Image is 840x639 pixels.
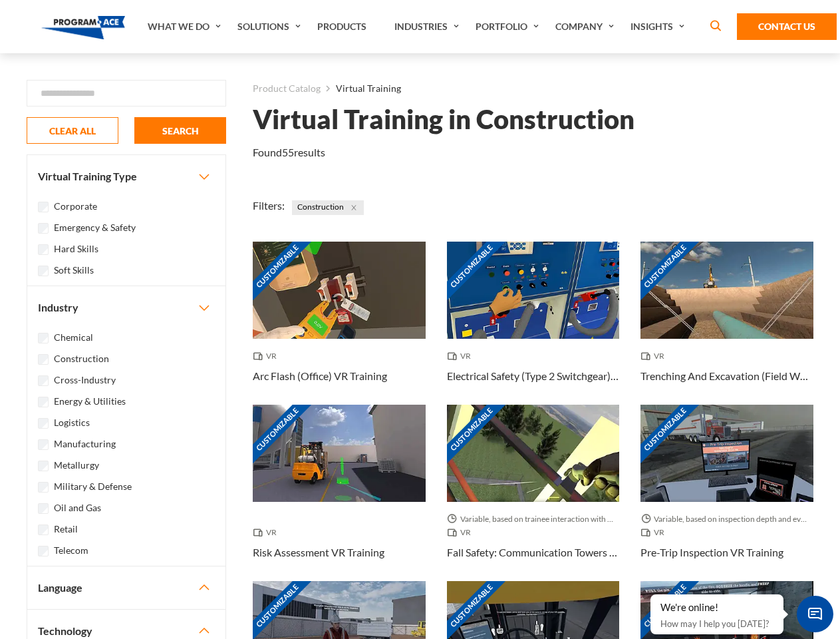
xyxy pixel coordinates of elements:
[54,501,101,515] label: Oil and Gas
[41,16,126,39] img: Program-Ace
[54,220,136,235] label: Emergency & Safety
[38,482,49,493] input: Military & Defense
[347,200,361,215] button: Close
[54,330,93,345] label: Chemical
[38,397,49,407] input: Energy & Utilities
[447,368,620,384] h3: Electrical Safety (Type 2 Switchgear) VR Training
[38,354,49,365] input: Construction
[38,266,49,276] input: Soft Skills
[27,117,118,144] button: CLEAR ALL
[38,418,49,429] input: Logistics
[27,155,225,198] button: Virtual Training Type
[447,544,620,560] h3: Fall Safety: Communication Towers VR Training
[447,349,476,363] span: VR
[38,202,49,212] input: Corporate
[447,242,620,405] a: Customizable Thumbnail - Electrical Safety (Type 2 Switchgear) VR Training VR Electrical Safety (...
[253,199,285,212] span: Filters:
[640,368,813,384] h3: Trenching And Excavation (Field Work) VR Training
[54,479,132,494] label: Military & Defense
[253,405,426,581] a: Customizable Thumbnail - Risk Assessment VR Training VR Risk Assessment VR Training
[253,242,426,405] a: Customizable Thumbnail - Arc Flash (Office) VR Training VR Arc Flash (Office) VR Training
[54,394,126,409] label: Energy & Utilities
[447,405,620,581] a: Customizable Thumbnail - Fall Safety: Communication Towers VR Training Variable, based on trainee...
[253,544,384,560] h3: Risk Assessment VR Training
[253,526,282,539] span: VR
[38,439,49,450] input: Manufacturing
[282,146,294,158] em: 55
[54,543,88,558] label: Telecom
[54,458,99,473] label: Metallurgy
[253,144,325,160] p: Found results
[292,200,364,215] span: Construction
[38,546,49,556] input: Telecom
[797,596,833,632] span: Chat Widget
[54,199,97,214] label: Corporate
[253,108,634,131] h1: Virtual Training in Construction
[253,80,321,97] a: Product Catalog
[38,244,49,255] input: Hard Skills
[660,616,773,632] p: How may I help you [DATE]?
[38,461,49,471] input: Metallurgy
[321,80,401,97] li: Virtual Training
[54,522,78,536] label: Retail
[640,513,813,526] span: Variable, based on inspection depth and event interaction.
[38,223,49,234] input: Emergency & Safety
[54,437,116,451] label: Manufacturing
[38,333,49,343] input: Chemical
[54,242,98,256] label: Hard Skills
[54,373,116,387] label: Cross-Industry
[640,526,670,539] span: VR
[640,544,783,560] h3: Pre-Trip Inspection VR Training
[38,503,49,514] input: Oil and Gas
[640,405,813,581] a: Customizable Thumbnail - Pre-Trip Inspection VR Training Variable, based on inspection depth and ...
[253,368,387,384] h3: Arc Flash (Office) VR Training
[54,351,109,366] label: Construction
[253,349,282,363] span: VR
[27,566,225,609] button: Language
[54,263,94,278] label: Soft Skills
[38,525,49,535] input: Retail
[447,513,620,526] span: Variable, based on trainee interaction with each section.
[640,242,813,405] a: Customizable Thumbnail - Trenching And Excavation (Field Work) VR Training VR Trenching And Excav...
[447,526,476,539] span: VR
[27,286,225,329] button: Industry
[737,13,837,40] a: Contact Us
[640,349,670,363] span: VR
[253,80,813,97] nav: breadcrumb
[660,601,773,614] div: We're online!
[38,375,49,386] input: Cross-Industry
[54,415,90,430] label: Logistics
